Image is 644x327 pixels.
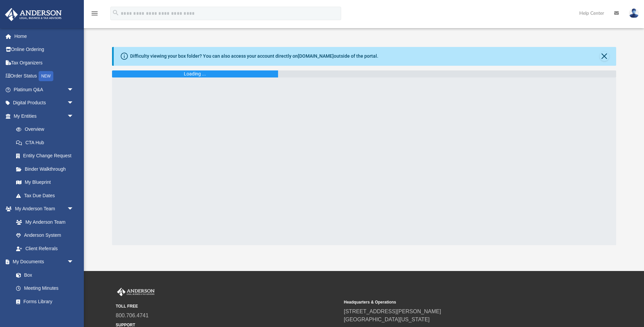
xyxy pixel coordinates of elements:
[3,8,64,21] img: Anderson Advisors Platinum Portal
[5,43,84,56] a: Online Ordering
[9,215,77,229] a: My Anderson Team
[91,13,99,17] a: menu
[5,56,84,69] a: Tax Organizers
[5,255,80,269] a: My Documentsarrow_drop_down
[116,303,339,309] small: TOLL FREE
[91,9,99,17] i: menu
[9,268,77,282] a: Box
[9,162,84,176] a: Binder Walkthrough
[9,242,80,255] a: Client Referrals
[184,70,206,77] div: Loading ...
[112,9,119,16] i: search
[298,53,334,59] a: [DOMAIN_NAME]
[9,176,80,189] a: My Blueprint
[5,202,80,216] a: My Anderson Teamarrow_drop_down
[9,123,84,136] a: Overview
[67,255,80,269] span: arrow_drop_down
[344,299,567,305] small: Headquarters & Operations
[67,96,80,110] span: arrow_drop_down
[344,317,430,322] a: [GEOGRAPHIC_DATA][US_STATE]
[9,282,80,295] a: Meeting Minutes
[600,52,609,61] button: Close
[67,202,80,216] span: arrow_drop_down
[5,96,84,110] a: Digital Productsarrow_drop_down
[9,189,84,202] a: Tax Due Dates
[130,53,378,60] div: Difficulty viewing your box folder? You can also access your account directly on outside of the p...
[344,309,441,314] a: [STREET_ADDRESS][PERSON_NAME]
[629,8,639,18] img: User Pic
[5,69,84,83] a: Order StatusNEW
[67,83,80,97] span: arrow_drop_down
[116,288,156,296] img: Anderson Advisors Platinum Portal
[5,109,84,123] a: My Entitiesarrow_drop_down
[9,229,80,242] a: Anderson System
[67,109,80,123] span: arrow_drop_down
[9,136,84,149] a: CTA Hub
[5,83,84,96] a: Platinum Q&Aarrow_drop_down
[9,149,84,163] a: Entity Change Request
[9,295,77,308] a: Forms Library
[116,313,149,318] a: 800.706.4741
[39,71,53,81] div: NEW
[5,30,84,43] a: Home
